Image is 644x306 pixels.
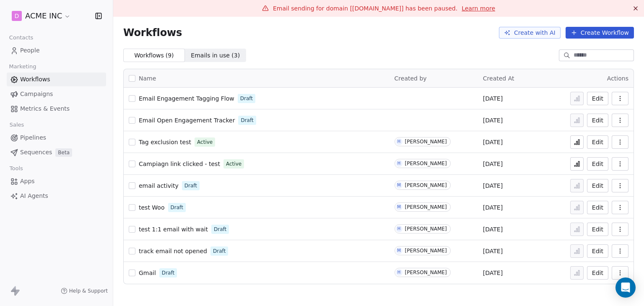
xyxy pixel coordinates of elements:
a: Campiagn link clicked - test [139,160,220,168]
span: Emails in use ( 3 ) [191,51,240,60]
div: M [397,204,401,210]
span: Pipelines [20,133,46,142]
span: Gmail [139,270,156,276]
span: Tools [6,162,26,175]
button: Create Workflow [566,27,634,39]
span: Created by [395,75,427,82]
a: Pipelines [7,131,106,145]
button: Edit [587,179,608,192]
span: Draft [162,269,174,277]
span: Apps [20,177,35,186]
a: Tag exclusion test [139,138,191,146]
div: [PERSON_NAME] [405,226,447,232]
span: Tag exclusion test [139,139,191,145]
span: Draft [213,247,226,255]
div: H [397,269,401,276]
span: People [20,46,40,55]
span: Campiagn link clicked - test [139,161,220,167]
a: Metrics & Events [7,102,106,116]
span: [DATE] [483,247,503,255]
span: Metrics & Events [20,104,70,113]
span: test Woo [139,204,165,211]
span: AI Agents [20,192,48,200]
span: test 1:1 email with wait [139,226,208,233]
a: Email Engagement Tagging Flow [139,94,234,103]
span: Draft [171,204,183,211]
button: Edit [587,114,608,127]
span: [DATE] [483,203,503,212]
span: Campaigns [20,90,53,99]
span: Active [197,138,213,146]
span: Contacts [5,31,37,44]
span: Workflows [20,75,50,84]
span: Sales [6,119,28,131]
div: Open Intercom Messenger [615,277,636,298]
span: Name [139,74,156,83]
a: AI Agents [7,189,106,203]
button: Create with AI [499,27,561,39]
span: Email Engagement Tagging Flow [139,95,234,102]
span: [DATE] [483,182,503,190]
a: Learn more [462,4,495,13]
button: Edit [587,135,608,149]
a: Campaigns [7,87,106,101]
div: H [397,160,401,167]
span: Actions [607,75,628,82]
button: DACME INC [10,9,73,23]
button: Edit [587,201,608,214]
a: test Woo [139,203,165,212]
span: Beta [55,148,72,157]
span: Draft [184,182,197,189]
span: [DATE] [483,138,503,146]
span: Draft [240,95,253,102]
span: Draft [241,117,253,124]
div: [PERSON_NAME] [405,182,447,188]
div: [PERSON_NAME] [405,248,447,254]
div: M [397,182,401,189]
span: Help & Support [69,288,108,294]
div: [PERSON_NAME] [405,161,447,166]
div: [PERSON_NAME] [405,204,447,210]
span: [DATE] [483,269,503,277]
a: Workflows [7,73,106,86]
a: track email not opened [139,247,207,255]
a: Help & Support [61,288,108,294]
span: email activity [139,182,179,189]
span: [DATE] [483,225,503,233]
button: Edit [587,266,608,280]
span: ACME INC [25,10,62,21]
a: People [7,44,106,57]
span: Workflows [123,27,182,39]
div: [PERSON_NAME] [405,270,447,275]
span: Draft [214,226,226,233]
div: [PERSON_NAME] [405,139,447,145]
div: M [397,247,401,254]
button: Edit [587,244,608,258]
a: test 1:1 email with wait [139,225,208,233]
span: D [15,12,19,20]
span: [DATE] [483,94,503,103]
a: Email Open Engagement Tracker [139,116,235,124]
span: Email sending for domain [[DOMAIN_NAME]] has been paused. [273,5,457,12]
span: Active [226,160,241,168]
button: Edit [587,223,608,236]
button: Edit [587,157,608,171]
button: Edit [587,92,608,105]
span: [DATE] [483,160,503,168]
span: Email Open Engagement Tracker [139,117,235,124]
span: track email not opened [139,248,207,254]
div: H [397,226,401,232]
span: Sequences [20,148,52,157]
a: Gmail [139,269,156,277]
span: [DATE] [483,116,503,124]
span: Created At [483,75,514,82]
